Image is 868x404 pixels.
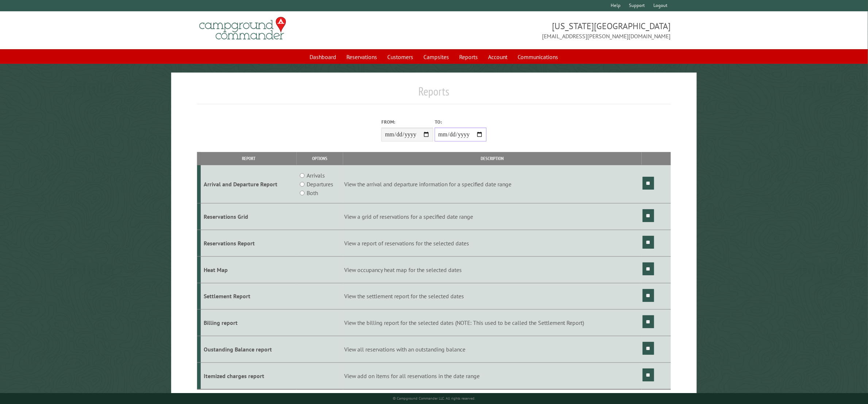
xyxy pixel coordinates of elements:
th: Options [297,152,343,165]
small: © Campground Commander LLC. All rights reserved. [393,396,475,401]
td: Oustanding Balance report [201,336,297,363]
label: Arrivals [307,171,325,180]
td: View occupancy heat map for the selected dates [343,256,641,283]
td: View add on items for all reservations in the date range [343,362,641,389]
td: Billing report [201,310,297,336]
label: Both [307,189,318,197]
label: To: [435,119,487,125]
td: Arrival and Departure Report [201,165,297,203]
a: Reservations [342,50,382,64]
td: Reservations Grid [201,203,297,230]
label: From: [381,119,433,125]
img: Campground Commander [197,14,288,43]
td: Reservations Report [201,230,297,256]
td: Heat Map [201,256,297,283]
td: View a report of reservations for the selected dates [343,230,641,256]
a: Campsites [419,50,454,64]
a: Reports [455,50,483,64]
th: Report [201,152,297,165]
a: Dashboard [306,50,341,64]
th: Description [343,152,641,165]
a: Communications [514,50,563,64]
td: View all reservations with an outstanding balance [343,336,641,363]
td: Settlement Report [201,283,297,310]
td: Itemized charges report [201,362,297,389]
label: Departures [307,180,333,189]
td: View the settlement report for the selected dates [343,283,641,310]
a: Account [484,50,512,64]
td: View the billing report for the selected dates (NOTE: This used to be called the Settlement Report) [343,310,641,336]
a: Customers [383,50,418,64]
td: View the arrival and departure information for a specified date range [343,165,641,203]
h1: Reports [197,84,671,104]
span: [US_STATE][GEOGRAPHIC_DATA] [EMAIL_ADDRESS][PERSON_NAME][DOMAIN_NAME] [434,20,671,40]
td: View a grid of reservations for a specified date range [343,203,641,230]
